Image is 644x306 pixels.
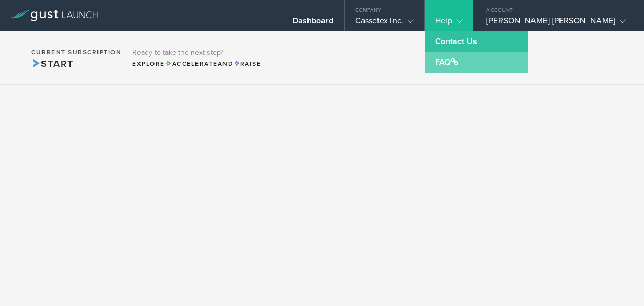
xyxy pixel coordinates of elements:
[31,58,73,69] span: Start
[165,60,234,67] span: and
[292,16,334,31] div: Dashboard
[486,16,626,31] div: [PERSON_NAME] [PERSON_NAME]
[435,16,463,31] div: Help
[355,16,414,31] div: Cassetex Inc.
[127,41,266,74] div: Ready to take the next step?ExploreAccelerateandRaise
[31,49,121,55] h2: Current Subscription
[132,49,261,57] h3: Ready to take the next step?
[165,60,218,67] span: Accelerate
[233,60,261,67] span: Raise
[592,256,644,306] iframe: Chat Widget
[132,59,261,68] div: Explore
